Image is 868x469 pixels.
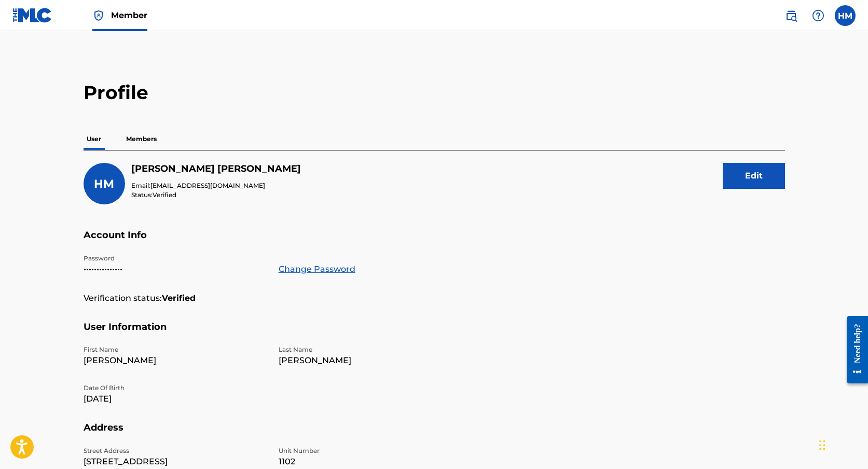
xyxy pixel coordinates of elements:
[819,430,825,461] div: Drag
[785,9,797,22] img: search
[84,321,785,346] h5: User Information
[84,422,785,446] h5: Address
[808,5,829,26] div: Help
[131,181,301,190] p: Email:
[12,8,52,23] img: MLC Logo
[84,254,266,263] p: Password
[84,354,266,367] p: [PERSON_NAME]
[84,263,266,275] p: •••••••••••••••
[162,292,196,305] strong: Verified
[92,9,105,22] img: Top Rightsholder
[279,354,461,367] p: [PERSON_NAME]
[84,383,266,393] p: Date Of Birth
[279,456,461,468] p: 1102
[84,446,266,456] p: Street Address
[111,9,147,21] span: Member
[279,446,461,456] p: Unit Number
[839,308,868,392] iframe: Resource Center
[279,345,461,354] p: Last Name
[153,191,176,199] span: Verified
[131,163,301,175] h5: Harrison Tyler Mead
[94,177,114,191] span: HM
[131,190,301,200] p: Status:
[84,229,785,254] h5: Account Info
[84,345,266,354] p: First Name
[781,5,802,26] a: Public Search
[279,263,355,275] a: Change Password
[84,128,104,150] p: User
[84,393,266,405] p: [DATE]
[150,182,265,189] span: [EMAIL_ADDRESS][DOMAIN_NAME]
[812,9,824,22] img: help
[723,163,785,189] button: Edit
[123,128,160,150] p: Members
[84,81,785,104] h2: Profile
[816,419,868,469] iframe: Chat Widget
[835,5,856,26] div: User Menu
[84,456,266,468] p: [STREET_ADDRESS]
[84,292,162,305] p: Verification status:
